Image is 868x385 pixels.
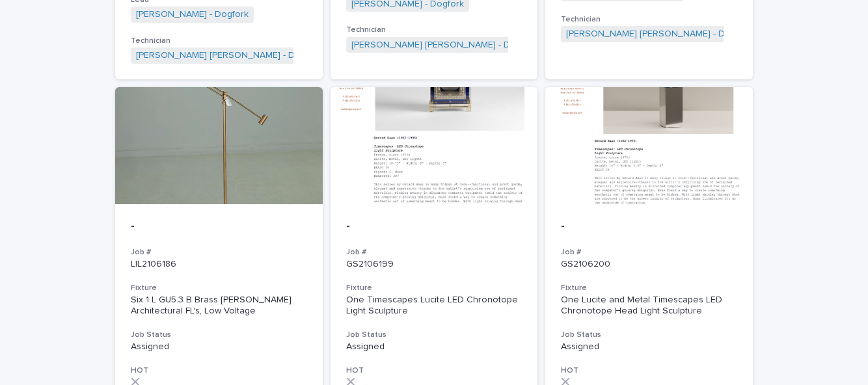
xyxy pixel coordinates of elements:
p: - [131,220,307,234]
p: - [561,220,737,234]
h3: HOT [561,365,737,376]
h3: Job Status [346,330,522,340]
a: [PERSON_NAME] [PERSON_NAME] - Dogfork - Technician [351,40,590,51]
p: - [346,220,522,234]
p: GS2106200 [561,259,737,270]
div: Six 1 L GU5.3 B Brass [PERSON_NAME] Architectural FL's, Low Voltage [131,295,307,317]
p: GS2106199 [346,259,522,270]
h3: Job Status [131,330,307,340]
div: One Lucite and Metal Timescapes LED Chronotope Head Light Sculpture [561,295,737,317]
h3: Fixture [346,283,522,293]
h3: Job Status [561,330,737,340]
p: Assigned [346,341,522,352]
a: [PERSON_NAME] [PERSON_NAME] - Dogfork - Technician [136,50,374,61]
p: LIL2106186 [131,259,307,270]
h3: HOT [346,365,522,376]
h3: Fixture [561,283,737,293]
h3: Technician [561,14,737,25]
div: One Timescapes Lucite LED Chronotope Light Sculpture [346,295,522,317]
h3: Job # [131,247,307,258]
p: Assigned [131,341,307,352]
p: Assigned [561,341,737,352]
h3: Technician [131,36,307,46]
a: [PERSON_NAME] - Dogfork [136,9,249,20]
h3: Fixture [131,283,307,293]
h3: Technician [346,25,522,35]
a: [PERSON_NAME] [PERSON_NAME] - Dogfork - Technician [566,29,804,40]
h3: HOT [131,365,307,376]
h3: Job # [561,247,737,258]
h3: Job # [346,247,522,258]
